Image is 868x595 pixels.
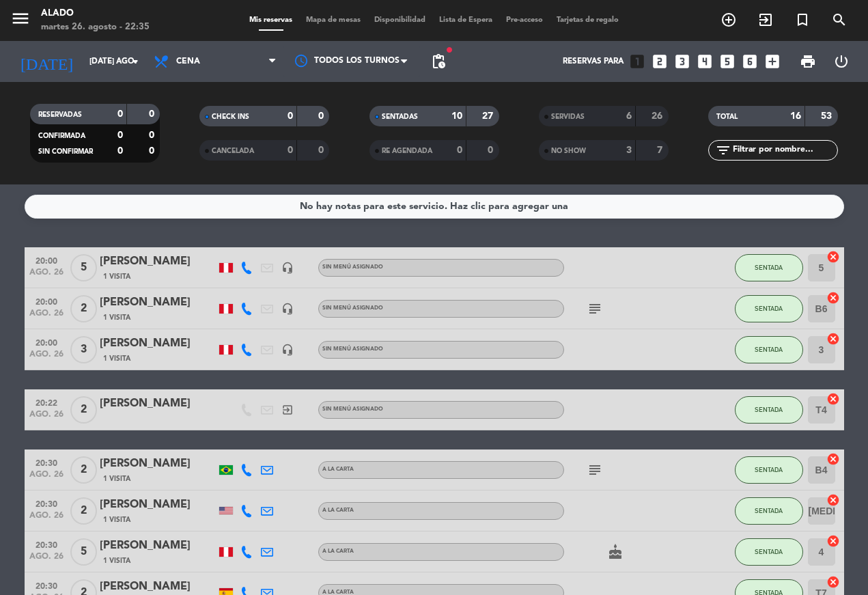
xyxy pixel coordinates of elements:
[735,497,803,525] button: SENTADA
[367,16,432,24] span: Disponibilidad
[117,109,123,119] strong: 0
[103,271,130,282] span: 1 Visita
[41,7,150,20] div: Alado
[70,538,97,566] span: 5
[482,111,496,121] strong: 27
[29,334,64,350] span: 20:00
[10,8,31,33] button: menu
[29,394,64,410] span: 20:22
[826,332,840,346] i: cancel
[100,455,216,473] div: [PERSON_NAME]
[430,53,447,70] span: pending_actions
[70,254,97,281] span: 5
[322,590,354,595] span: A la carta
[300,199,568,215] div: No hay notas para este servicio. Haz clic para agregar una
[826,493,840,507] i: cancel
[29,293,64,309] span: 20:00
[318,111,326,121] strong: 0
[38,133,85,139] span: CONFIRMADA
[100,537,216,555] div: [PERSON_NAME]
[735,254,803,281] button: SENTADA
[382,148,432,154] span: RE AGENDADA
[826,575,840,589] i: cancel
[550,16,626,24] span: Tarjetas de regalo
[100,253,216,271] div: [PERSON_NAME]
[103,473,130,484] span: 1 Visita
[735,295,803,322] button: SENTADA
[100,335,216,352] div: [PERSON_NAME]
[628,53,646,70] i: looks_one
[149,130,157,140] strong: 0
[741,53,759,70] i: looks_6
[626,146,632,155] strong: 3
[70,396,97,424] span: 2
[149,146,157,156] strong: 0
[100,496,216,514] div: [PERSON_NAME]
[212,148,254,154] span: CANCELADA
[103,312,130,323] span: 1 Visita
[288,146,293,155] strong: 0
[826,291,840,305] i: cancel
[831,12,848,28] i: search
[281,404,294,416] i: exit_to_app
[382,113,418,120] span: SENTADAS
[735,456,803,484] button: SENTADA
[29,552,64,568] span: ago. 26
[29,252,64,268] span: 20:00
[100,395,216,413] div: [PERSON_NAME]
[29,536,64,552] span: 20:30
[784,8,821,31] span: Reserva especial
[29,577,64,593] span: 20:30
[821,111,835,121] strong: 53
[651,53,669,70] i: looks_two
[499,16,550,24] span: Pre-acceso
[826,452,840,466] i: cancel
[790,111,801,121] strong: 16
[551,113,585,120] span: SERVIDAS
[488,146,496,155] strong: 0
[833,53,850,70] i: power_settings_new
[322,549,354,554] span: A la carta
[563,57,624,66] span: Reservas para
[100,294,216,312] div: [PERSON_NAME]
[149,109,157,119] strong: 0
[673,53,691,70] i: looks_3
[70,497,97,525] span: 2
[281,262,294,274] i: headset_mic
[757,12,774,28] i: exit_to_app
[29,511,64,527] span: ago. 26
[117,146,123,156] strong: 0
[299,16,367,24] span: Mapa de mesas
[720,12,737,28] i: add_circle_outline
[117,130,123,140] strong: 0
[657,146,665,155] strong: 7
[821,8,858,31] span: BUSCAR
[322,264,383,270] span: Sin menú asignado
[127,53,143,70] i: arrow_drop_down
[826,392,840,406] i: cancel
[626,111,632,121] strong: 6
[755,507,783,514] span: SENTADA
[41,20,150,34] div: martes 26. agosto - 22:35
[322,467,354,472] span: A la carta
[715,142,731,158] i: filter_list
[800,53,816,70] span: print
[281,303,294,315] i: headset_mic
[29,309,64,324] span: ago. 26
[10,8,31,29] i: menu
[29,350,64,365] span: ago. 26
[445,46,453,54] span: fiber_manual_record
[451,111,462,121] strong: 10
[10,46,83,77] i: [DATE]
[551,148,586,154] span: NO SHOW
[103,555,130,566] span: 1 Visita
[29,495,64,511] span: 20:30
[322,406,383,412] span: Sin menú asignado
[735,538,803,566] button: SENTADA
[731,143,837,158] input: Filtrar por nombre...
[242,16,299,24] span: Mis reservas
[826,250,840,264] i: cancel
[322,346,383,352] span: Sin menú asignado
[735,396,803,424] button: SENTADA
[29,470,64,486] span: ago. 26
